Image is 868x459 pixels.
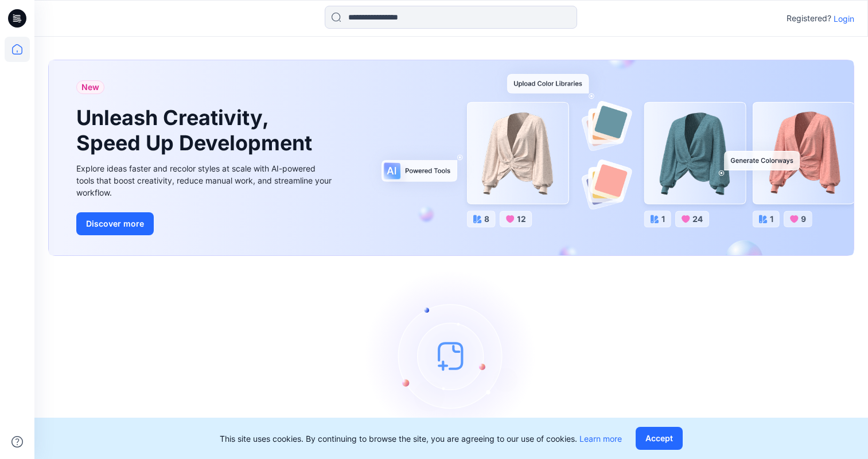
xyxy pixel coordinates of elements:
[76,162,334,199] div: Explore ideas faster and recolor styles at scale with AI-powered tools that boost creativity, red...
[365,270,538,442] img: empty-state-image.svg
[81,80,99,94] span: New
[834,13,854,25] p: Login
[76,106,317,155] h1: Unleash Creativity, Speed Up Development
[787,11,831,25] p: Registered?
[76,212,154,235] button: Discover more
[579,434,622,444] a: Learn more
[76,212,334,235] a: Discover more
[220,433,622,445] p: This site uses cookies. By continuing to browse the site, you are agreeing to our use of cookies.
[636,427,683,450] button: Accept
